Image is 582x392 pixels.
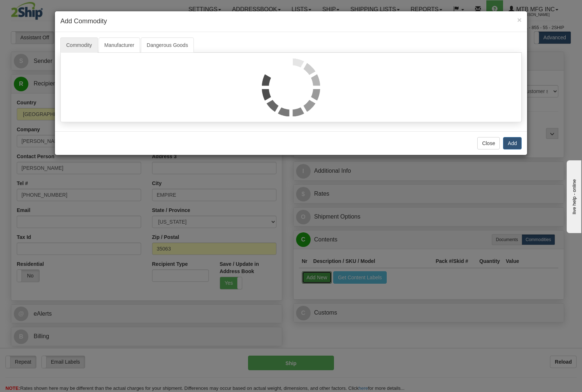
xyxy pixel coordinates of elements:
[141,37,194,53] a: Dangerous Goods
[517,16,522,24] button: Close
[517,16,522,24] span: ×
[477,137,500,149] button: Close
[60,17,522,26] h4: Add Commodity
[5,6,67,12] div: live help - online
[99,37,140,53] a: Manufacturer
[262,58,320,116] img: loader.gif
[60,37,98,53] a: Commodity
[503,137,522,149] button: Add
[565,159,581,233] iframe: chat widget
